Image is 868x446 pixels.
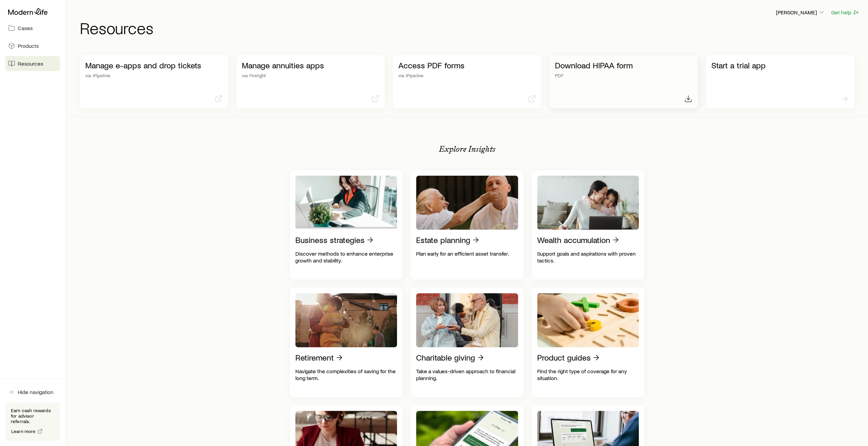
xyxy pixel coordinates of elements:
img: Retirement [295,293,397,347]
a: Cases [5,21,60,36]
p: Plan early for an efficient asset transfer. [416,250,518,257]
p: PDF [555,73,692,78]
span: Hide navigation [18,389,54,395]
p: Estate planning [416,235,470,245]
img: Estate planning [416,176,518,230]
p: Product guides [537,353,591,362]
a: Wealth accumulationSupport goals and aspirations with proven tactics. [532,170,645,280]
div: Earn cash rewards for advisor referrals.Learn more [5,402,60,441]
a: Products [5,38,60,53]
p: Explore Insights [439,144,496,154]
p: Manage e-apps and drop tickets [85,60,223,70]
span: Learn more [11,429,36,434]
p: via iPipeline [85,73,223,78]
p: Support goals and aspirations with proven tactics. [537,250,639,264]
p: [PERSON_NAME] [776,9,825,16]
p: Start a trial app [711,60,849,70]
p: via Firelight [242,73,379,78]
p: via iPipeline [398,73,536,78]
p: Find the right type of coverage for any situation. [537,368,639,381]
p: Download HIPAA form [555,60,692,70]
button: [PERSON_NAME] [776,9,825,17]
span: Cases [18,25,33,31]
h1: Resources [80,19,860,36]
a: Business strategiesDiscover methods to enhance enterprise growth and stability. [290,170,403,280]
span: Resources [18,60,43,67]
p: Charitable giving [416,353,475,362]
p: Navigate the complexities of saving for the long term. [295,368,397,381]
p: Earn cash rewards for advisor referrals. [11,408,55,424]
a: Product guidesFind the right type of coverage for any situation. [532,288,645,397]
a: RetirementNavigate the complexities of saving for the long term. [290,288,403,397]
p: Wealth accumulation [537,235,610,245]
button: Get help [831,9,860,16]
img: Business strategies [295,176,397,230]
p: Take a values-driven approach to financial planning. [416,368,518,381]
a: Estate planningPlan early for an efficient asset transfer. [411,170,524,280]
p: Access PDF forms [398,60,536,70]
button: Hide navigation [5,384,60,400]
a: Download HIPAA formPDF [549,55,698,108]
img: Product guides [537,293,639,347]
p: Discover methods to enhance enterprise growth and stability. [295,250,397,264]
a: Charitable givingTake a values-driven approach to financial planning. [411,288,524,397]
p: Business strategies [295,235,365,245]
img: Charitable giving [416,293,518,347]
a: Resources [5,56,60,71]
span: Products [18,42,39,49]
p: Retirement [295,353,334,362]
img: Wealth accumulation [537,176,639,230]
p: Manage annuities apps [242,60,379,70]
